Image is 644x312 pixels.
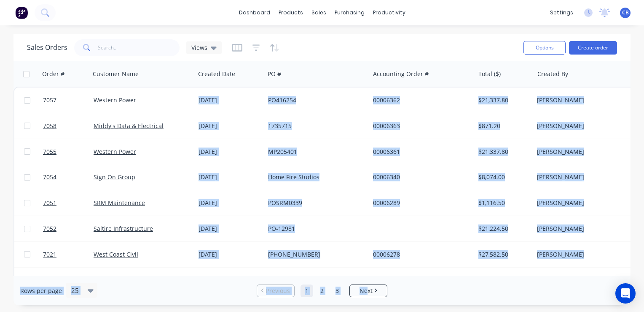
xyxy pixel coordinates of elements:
h1: Sales Orders [27,44,67,52]
div: Created By [537,70,568,78]
input: Search... [98,39,180,56]
div: $8,074.00 [478,173,528,181]
span: 7057 [43,96,56,104]
a: Sign On Group [94,173,135,181]
div: [PERSON_NAME] [537,173,631,181]
div: PO # [268,70,281,78]
div: [PERSON_NAME] [537,148,631,156]
a: 7055 [43,139,94,164]
ul: Pagination [253,285,391,297]
span: Rows per page [20,287,62,295]
span: 7054 [43,173,56,181]
div: 00006363 [373,122,467,130]
span: Previous [266,287,290,295]
div: [PHONE_NUMBER] [268,250,362,259]
a: Page 1 is your current page [301,285,313,297]
div: purchasing [330,6,369,19]
div: [DATE] [199,224,261,233]
a: dashboard [235,6,274,19]
div: PO416254 [268,96,362,104]
div: [DATE] [199,122,261,130]
div: MP205401 [268,148,362,156]
div: 1735715 [268,122,362,130]
span: CB [622,9,629,16]
div: [PERSON_NAME] [537,250,631,259]
div: [PERSON_NAME] [537,224,631,233]
a: West Coast Civil [94,250,138,258]
a: 7051 [43,190,94,216]
div: Home Fire Studios [268,173,362,181]
div: Customer Name [93,70,139,78]
div: 00006340 [373,173,467,181]
div: $1,116.50 [478,199,528,207]
img: Factory [15,6,28,19]
div: PO-12981 [268,224,362,233]
div: 00006278 [373,250,467,259]
div: $27,582.50 [478,250,528,259]
div: [PERSON_NAME] [537,199,631,207]
div: $21,337.80 [478,148,528,156]
div: 00006289 [373,199,467,207]
span: 7055 [43,148,56,156]
a: 7052 [43,216,94,241]
div: [DATE] [199,250,261,259]
span: 7058 [43,122,56,130]
a: Western Power [94,96,136,104]
div: 00006361 [373,148,467,156]
div: [DATE] [199,96,261,104]
div: products [274,6,307,19]
div: POSRM0339 [268,199,362,207]
button: Create order [569,41,617,55]
a: Middy's Data & Electrical [94,122,164,130]
a: 7058 [43,113,94,139]
span: Next [360,287,373,295]
a: 7057 [43,88,94,113]
div: $21,224.50 [478,224,528,233]
div: $871.20 [478,122,528,130]
div: Total ($) [478,70,501,78]
span: Views [191,43,207,52]
div: 00006362 [373,96,467,104]
div: [PERSON_NAME] [537,96,631,104]
div: [PERSON_NAME] [537,122,631,130]
div: [DATE] [199,199,261,207]
a: Page 3 [331,285,343,297]
button: Options [523,41,566,55]
div: productivity [369,6,410,19]
a: 7054 [43,164,94,190]
a: SRM Maintenance [94,199,145,207]
div: $21,337.80 [478,96,528,104]
a: Previous page [257,287,294,295]
div: Accounting Order # [373,70,429,78]
a: Western Power [94,148,136,156]
div: Created Date [198,70,235,78]
div: settings [546,6,577,19]
div: [DATE] [199,148,261,156]
a: 7021 [43,242,94,267]
a: Page 2 [316,285,328,297]
span: 7052 [43,224,56,233]
a: 7053 [43,268,94,293]
div: Order # [42,70,64,78]
div: Open Intercom Messenger [615,283,636,304]
div: [DATE] [199,173,261,181]
div: sales [307,6,330,19]
a: Saltire Infrastructure [94,224,153,233]
span: 7051 [43,199,56,207]
span: 7021 [43,250,56,259]
a: Next page [350,287,387,295]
